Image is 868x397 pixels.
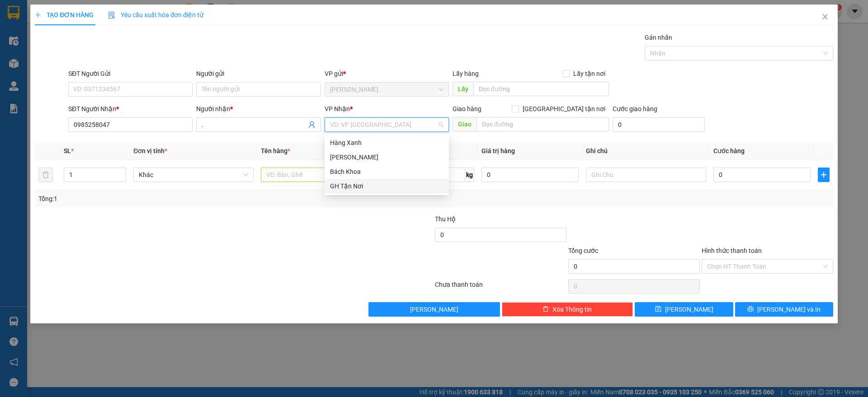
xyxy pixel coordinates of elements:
button: printer[PERSON_NAME] và In [735,302,833,317]
div: Chưa thanh toán [434,280,567,295]
div: VP gửi [325,69,449,79]
span: save [655,306,661,313]
span: Gia Kiệm [330,83,443,96]
button: save[PERSON_NAME] [635,302,733,317]
div: [PERSON_NAME] [330,152,443,162]
span: Yêu cầu xuất hóa đơn điện tử [108,11,203,19]
label: Hình thức thanh toán [702,247,762,254]
input: Dọc đường [473,82,609,96]
span: Giá trị hàng [481,147,515,154]
button: [PERSON_NAME] [368,302,500,317]
span: Xóa Thông tin [552,304,592,314]
div: SĐT Người Gửi [68,69,193,79]
span: user-add [308,121,316,128]
span: Lấy tận nơi [570,69,609,79]
span: [GEOGRAPHIC_DATA] tận nơi [519,104,609,114]
input: 0 [481,168,579,182]
span: printer [747,306,754,313]
span: delete [542,306,549,313]
span: plus [818,171,829,178]
input: Ghi Chú [586,168,706,182]
span: kg [465,168,474,182]
span: plus [35,12,41,18]
span: Khác [139,168,248,182]
span: VP Nhận [325,105,350,112]
div: Bách Khoa [325,164,449,179]
input: Cước giao hàng [613,117,705,132]
input: VD: Bàn, Ghế [261,168,381,182]
span: TẠO ĐƠN HÀNG [35,11,94,19]
button: Close [812,5,838,30]
span: Đơn vị tính [133,147,167,154]
input: Dọc đường [476,117,609,131]
span: [PERSON_NAME] và In [757,304,821,314]
label: Cước giao hàng [613,105,657,112]
span: Cước hàng [713,147,745,154]
span: SL [64,147,71,154]
img: icon [108,12,115,19]
span: Tên hàng [261,147,290,154]
div: Hàng Xanh [325,135,449,150]
span: [PERSON_NAME] [410,304,458,314]
span: Giao [453,117,476,131]
div: GH Tận Nơi [325,179,449,193]
span: Thu Hộ [435,215,456,223]
div: Hàng Xanh [330,138,443,148]
span: Lấy [453,82,473,96]
div: Người gửi [196,69,321,79]
button: delete [38,168,53,182]
button: plus [818,168,830,182]
div: SĐT Người Nhận [68,104,193,114]
div: Gia Kiệm [325,150,449,164]
span: Tổng cước [568,247,598,254]
span: Lấy hàng [453,70,479,77]
span: close [821,13,829,20]
div: Tổng: 1 [38,194,335,204]
button: deleteXóa Thông tin [502,302,633,317]
div: Người nhận [196,104,321,114]
div: Bách Khoa [330,167,443,177]
th: Ghi chú [582,142,710,160]
span: Giao hàng [453,105,481,112]
label: Gán nhãn [645,34,672,41]
div: GH Tận Nơi [330,181,443,191]
span: [PERSON_NAME] [665,304,713,314]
